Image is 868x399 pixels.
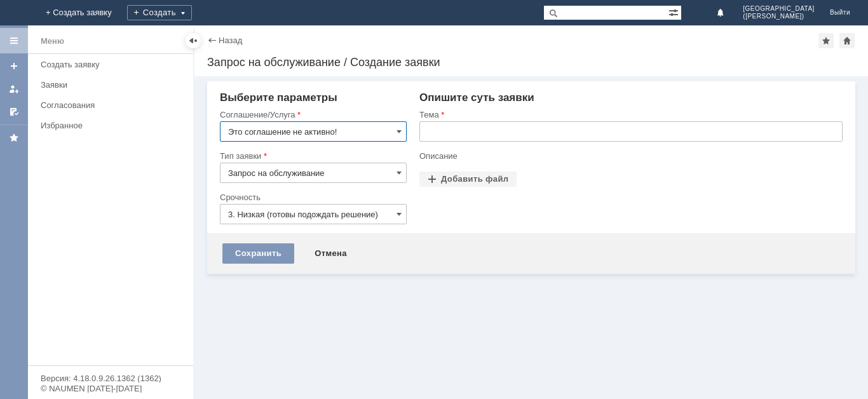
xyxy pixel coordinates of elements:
a: Назад [219,36,242,45]
div: Согласования [41,100,186,110]
div: Версия: 4.18.0.9.26.1362 (1362) [41,374,180,382]
div: Срочность [220,193,404,201]
a: Согласования [36,95,191,115]
a: Создать заявку [4,56,24,76]
div: Тип заявки [220,152,404,160]
div: Избранное [41,121,172,130]
div: Создать [127,5,192,20]
a: Мои заявки [4,79,24,99]
span: [GEOGRAPHIC_DATA] [743,5,815,13]
div: Тема [419,111,840,119]
span: Расширенный поиск [668,6,681,18]
span: Опишите суть заявки [419,91,534,104]
div: Заявки [41,80,186,90]
span: ([PERSON_NAME]) [743,13,815,20]
div: Добавить в избранное [818,33,834,48]
a: Заявки [36,75,191,95]
a: Создать заявку [36,55,191,74]
a: Мои согласования [4,102,24,122]
div: Запрос на обслуживание / Создание заявки [207,56,855,69]
div: Описание [419,152,840,160]
div: Соглашение/Услуга [220,111,404,119]
div: Создать заявку [41,60,186,69]
div: Меню [41,34,64,49]
span: Выберите параметры [220,91,337,104]
div: Сделать домашней страницей [839,33,855,48]
div: © NAUMEN [DATE]-[DATE] [41,384,180,393]
div: Скрыть меню [186,33,201,48]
